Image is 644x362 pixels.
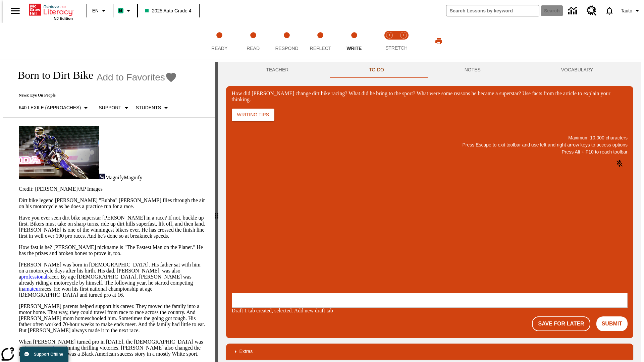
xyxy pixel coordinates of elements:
[145,7,192,14] span: 2025 Auto Grade 4
[215,62,218,362] div: Press Enter or Spacebar and then press right and left arrow keys to move the slider
[19,126,99,179] img: Motocross racer James Stewart flies through the air on his dirt bike.
[232,90,628,103] div: How did [PERSON_NAME] change dirt bike racing? What did he bring to the sport? What were some rea...
[20,347,68,362] button: Support Offline
[211,46,227,51] span: Ready
[19,339,207,357] p: When [PERSON_NAME] turned pro in [DATE], the [DEMOGRAPHIC_DATA] was an instant , winning thrillin...
[96,102,133,114] button: Scaffolds, Support
[385,45,408,51] span: STRETCH
[226,62,329,78] button: Teacher
[329,62,424,78] button: TO-DO
[97,71,177,83] button: Add to Favorites - Born to Dirt Bike
[232,134,628,141] p: Maximum 10,000 characters
[29,2,73,20] div: Home
[133,102,173,114] button: Select Student
[335,23,374,60] button: Write step 5 of 5
[54,16,73,20] span: NJ Edition
[89,5,111,17] button: Language: EN, Select a language
[596,316,628,331] button: Submit
[601,2,618,19] a: Notifications
[532,316,590,331] button: Save For Later
[19,262,207,298] p: [PERSON_NAME] was born in [DEMOGRAPHIC_DATA]. His father sat with him on a motorcycle days after ...
[16,102,93,114] button: Select Lexile, 640 Lexile (Approaches)
[621,7,632,14] span: Tauto
[232,109,274,121] button: Writing Tips
[247,46,260,51] span: Read
[394,23,413,60] button: Stretch Respond step 2 of 2
[19,197,207,209] p: Dirt bike legend [PERSON_NAME] "Bubba" [PERSON_NAME] flies through the air on his motorcycle as h...
[99,174,105,179] img: Magnify
[19,303,207,334] p: [PERSON_NAME] parents helped support his career. They moved the family into a motor home. That wa...
[402,34,404,37] text: 2
[226,62,633,78] div: Instructional Panel Tabs
[388,34,390,37] text: 1
[11,93,177,98] p: News: Eye On People
[23,286,40,292] a: amateur
[34,352,63,357] span: Support Offline
[521,62,633,78] button: VOCABULARY
[564,2,583,20] a: Data Center
[40,345,60,351] a: sensation
[380,23,399,60] button: Stretch Read step 1 of 2
[92,7,99,14] span: EN
[3,5,98,17] body: How did Stewart change dirt bike racing? What did he bring to the sport? What were some reasons h...
[232,148,628,156] p: Press Alt + F10 to reach toolbar
[218,62,641,362] div: activity
[424,62,521,78] button: NOTES
[105,175,124,180] span: Magnify
[11,69,93,81] h1: Born to Dirt Bike
[124,175,142,180] span: Magnify
[611,156,628,172] button: Click to activate and allow voice recognition
[19,104,81,111] p: 640 Lexile (Approaches)
[233,23,272,60] button: Read step 2 of 5
[232,141,628,148] p: Press Escape to exit toolbar and use left and right arrow keys to access options
[136,104,161,111] p: Students
[3,62,215,358] div: reading
[115,5,135,17] button: Boost Class color is mint green. Change class color
[618,5,644,17] button: Profile/Settings
[19,186,207,192] p: Credit: [PERSON_NAME]/AP Images
[267,23,306,60] button: Respond step 3 of 5
[19,244,207,256] p: How fast is he? [PERSON_NAME] nickname is "The Fastest Man on the Planet." He has the prizes and ...
[232,308,628,314] div: Draft 1 tab created, selected. Add new draft tab
[239,348,253,355] p: Extras
[446,5,539,16] input: search field
[428,35,449,47] button: Print
[119,6,122,15] span: B
[310,46,331,51] span: Reflect
[21,274,47,280] a: professional
[226,344,633,360] div: Extras
[99,104,121,111] p: Support
[275,46,298,51] span: Respond
[19,215,207,239] p: Have you ever seen dirt bike superstar [PERSON_NAME] in a race? If not, buckle up first. Bikers m...
[3,5,98,17] p: One change [PERSON_NAME] brought to dirt bike racing was…
[5,1,25,21] button: Open side menu
[97,72,165,83] span: Add to Favorites
[346,46,362,51] span: Write
[583,2,601,20] a: Resource Center, Will open in new tab
[200,23,239,60] button: Ready step 1 of 5
[301,23,340,60] button: Reflect step 4 of 5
